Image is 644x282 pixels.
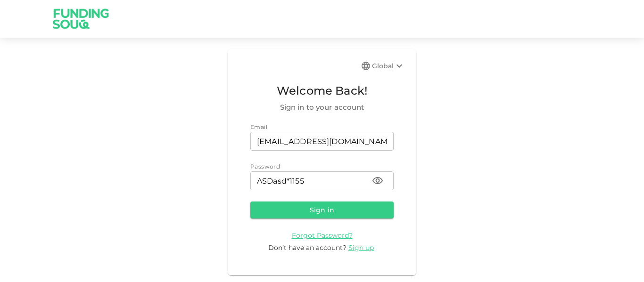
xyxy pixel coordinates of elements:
[250,82,394,100] span: Welcome Back!
[250,123,267,130] span: Email
[268,243,347,252] span: Don’t have an account?
[250,171,364,190] input: password
[250,132,394,151] input: email
[250,163,280,170] span: Password
[250,102,394,113] span: Sign in to your account
[292,231,353,240] a: Forgot Password?
[372,60,405,72] div: Global
[250,201,394,218] button: Sign in
[348,243,374,252] span: Sign up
